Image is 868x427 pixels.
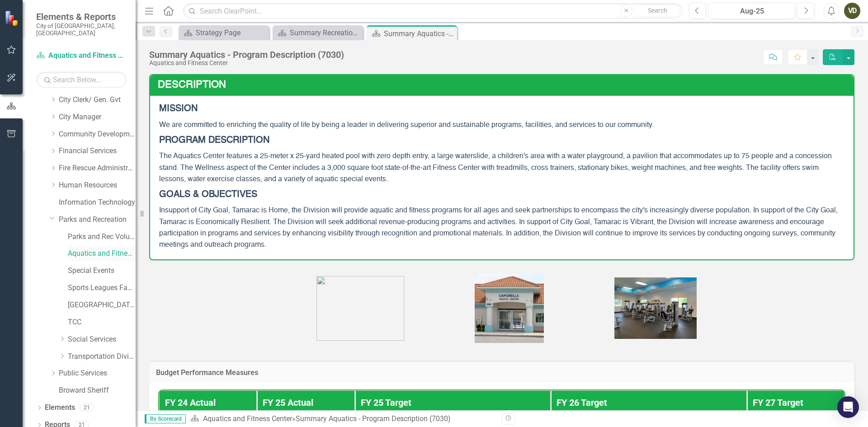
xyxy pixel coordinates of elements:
div: Summary Aquatics - Program Description (7030) [384,28,455,39]
span: he Aquatics Center features a 25-meter x 25-yard heated pool with zero depth entry, a large water... [159,153,832,183]
div: » [190,414,495,424]
a: Financial Services [59,146,136,156]
small: City of [GEOGRAPHIC_DATA], [GEOGRAPHIC_DATA] [36,22,127,37]
strong: MISSION [159,104,198,113]
a: Parks and Recreation [59,215,136,225]
a: Summary Recreation - Program Description (7010) [275,27,361,38]
div: Summary Aquatics - Program Description (7030) [296,414,451,423]
a: Community Development [59,129,136,140]
img: image%20v29.png [316,276,404,341]
span: Search [648,7,667,14]
a: Aquatics and Fitness Center [203,414,292,423]
div: Open Intercom Messenger [837,396,859,418]
img: Aquatic Center [475,274,544,343]
strong: GOALS & OBJECTIVES [159,190,257,199]
a: Broward Sheriff [59,385,136,396]
div: Strategy Page [196,27,267,38]
a: City Manager [59,112,136,122]
a: Elements [45,403,75,413]
div: Summary Recreation - Program Description (7010) [290,27,361,38]
a: Fire Rescue Administration [59,163,136,174]
a: TCC [68,317,136,328]
a: Public Services [59,368,136,379]
a: Parks and Rec Volunteers [68,232,136,242]
a: Sports Leagues Facilities Fields [68,283,136,293]
a: [GEOGRAPHIC_DATA] [68,300,136,310]
input: Search ClearPoint... [183,3,682,19]
a: Aquatics and Fitness Center [68,249,136,259]
h3: Description [158,80,849,90]
div: Summary Aquatics - Program Description (7030) [149,50,344,60]
span: We are committed to enriching the quality of life by being a leader in delivering superior and su... [159,122,654,129]
a: Special Events [68,266,136,276]
span: Elements & Reports [36,11,127,22]
a: City Clerk/ Gen. Gvt [59,95,136,105]
button: Aug-25 [708,3,795,19]
a: Human Resources [59,180,136,191]
strong: PROGRAM DESCRIPTION [159,136,269,145]
span: In [159,207,165,214]
span: T [159,153,164,160]
div: Aug-25 [712,6,792,17]
span: support of City Goal, Tamarac is Home, the Division will provide aquatic and fitness programs for... [159,207,838,248]
a: Strategy Page [181,27,267,38]
input: Search Below... [36,72,127,88]
button: Search [635,5,680,17]
a: Social Services [68,334,136,345]
span: By Scorecard [145,414,186,423]
a: Information Technology [59,197,136,208]
div: Aquatics and Fitness Center [149,60,344,66]
a: Transportation Division [68,352,136,362]
img: ClearPoint Strategy [5,10,20,26]
img: Equipment [614,277,697,339]
button: VD [844,3,860,19]
h3: Budget Performance Measures [156,369,848,377]
a: Aquatics and Fitness Center [36,51,127,61]
div: 21 [80,404,94,412]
